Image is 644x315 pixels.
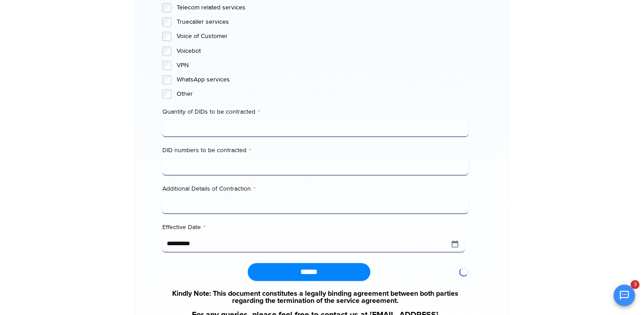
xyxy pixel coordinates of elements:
label: Telecom related services [177,3,468,12]
label: VPN [177,61,468,70]
label: Voice of Customer [177,32,468,41]
label: Quantity of DIDs to be contracted [162,107,468,116]
label: Voicebot [177,47,468,55]
label: Truecaller services [177,17,468,26]
span: 3 [631,280,640,289]
a: Kindly Note: This document constitutes a legally binding agreement between both parties regarding... [162,290,468,304]
label: Additional Details of Contraction [162,184,468,193]
label: Effective Date [162,223,468,232]
label: Other [177,89,468,98]
label: DID numbers to be contracted [162,146,468,155]
label: WhatsApp services [177,75,468,84]
button: Open chat [614,285,635,306]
